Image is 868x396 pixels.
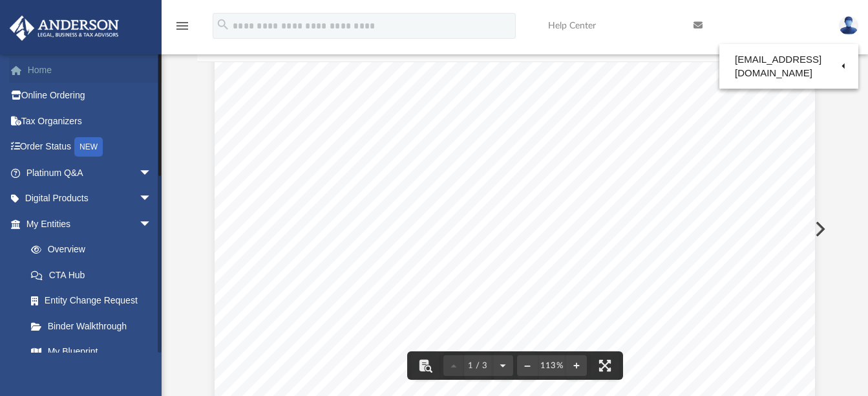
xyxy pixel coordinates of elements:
[9,211,171,237] a: My Entitiesarrow_drop_down
[18,313,171,339] a: Binder Walkthrough
[9,108,171,134] a: Tax Organizers
[591,351,619,380] button: Enter fullscreen
[197,62,833,396] div: File preview
[839,16,858,35] img: User Pic
[18,339,165,365] a: My Blueprint
[517,351,538,380] button: Zoom out
[9,57,171,83] a: Home
[9,186,171,212] a: Digital Productsarrow_drop_down
[18,288,171,314] a: Entity Change Request
[464,362,492,370] span: 1 / 3
[139,211,165,237] span: arrow_drop_down
[411,351,439,380] button: Toggle findbar
[18,237,171,263] a: Overview
[805,211,833,247] button: Next File
[538,362,566,370] div: Current zoom level
[18,262,171,288] a: CTA Hub
[9,134,171,160] a: Order StatusNEW
[74,137,103,157] div: NEW
[139,160,165,186] span: arrow_drop_down
[175,18,190,34] i: menu
[492,351,513,380] button: Next page
[464,351,492,380] button: 1 / 3
[719,47,858,85] a: [EMAIL_ADDRESS][DOMAIN_NAME]
[9,160,171,186] a: Platinum Q&Aarrow_drop_down
[216,17,230,32] i: search
[175,25,190,34] a: menu
[197,62,833,396] div: Document Viewer
[6,16,123,41] img: Anderson Advisors Platinum Portal
[9,83,171,109] a: Online Ordering
[566,351,587,380] button: Zoom in
[139,186,165,212] span: arrow_drop_down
